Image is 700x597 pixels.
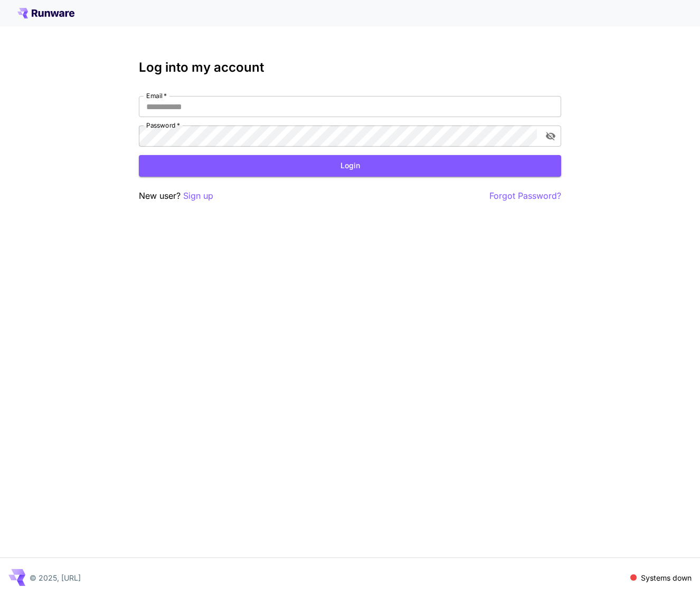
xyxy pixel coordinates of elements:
button: Login [139,155,561,177]
button: Forgot Password? [489,189,561,203]
h3: Log into my account [139,60,561,75]
p: Systems down [641,572,692,583]
p: New user? [139,189,213,203]
button: Sign up [183,189,213,203]
button: toggle password visibility [541,127,560,146]
label: Email [146,91,167,100]
p: © 2025, [URL] [30,572,81,583]
label: Password [146,121,180,130]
